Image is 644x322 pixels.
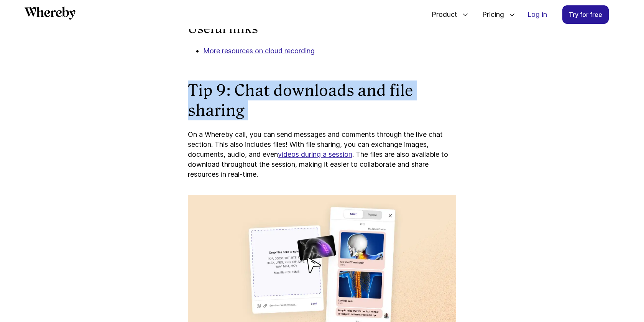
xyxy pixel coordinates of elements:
[188,130,456,179] p: On a Whereby call, you can send messages and comments through the live chat section. This also in...
[188,81,413,120] strong: Tip 9: Chat downloads and file sharing
[25,7,76,22] a: Whereby
[188,21,456,37] h3: Useful links
[562,5,609,24] a: Try for free
[475,2,506,27] span: Pricing
[278,150,352,158] a: videos during a session
[521,6,553,23] a: Log in
[203,47,315,55] a: More resources on cloud recording
[25,7,76,20] svg: Whereby
[424,2,459,27] span: Product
